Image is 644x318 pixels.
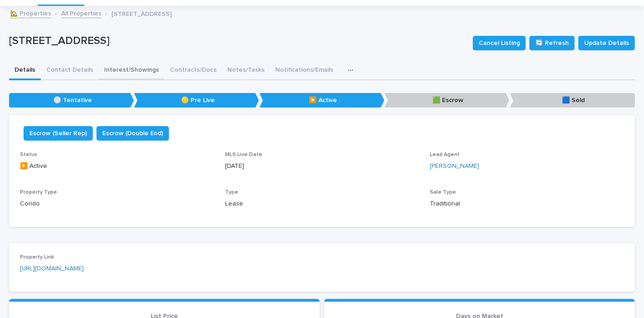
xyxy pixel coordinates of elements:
[430,190,456,195] span: Sale Type
[61,8,101,18] a: All Properties
[96,126,169,141] button: Escrow (Double End)
[20,265,84,272] a: [URL][DOMAIN_NAME]
[430,199,624,209] p: Traditional
[225,199,419,209] p: Lease
[529,36,575,50] button: 🔄 Refresh
[225,190,238,195] span: Type
[20,254,54,260] span: Property Link
[20,161,214,171] p: ▶️ Active
[384,93,509,108] p: 🟩 Escrow
[584,39,629,48] span: Update Details
[102,129,163,138] span: Escrow (Double End)
[578,36,635,50] button: Update Details
[164,61,222,80] button: Contracts/Docs
[20,190,57,195] span: Property Type
[260,93,384,108] p: ▶️ Active
[134,93,259,108] p: 🟡 Pre Live
[29,129,87,138] span: Escrow (Seller Rep)
[99,61,164,80] button: Interest/Showings
[20,152,37,157] span: Status
[222,61,270,80] button: Notes/Tasks
[10,8,51,18] a: 🏡 Properties
[9,34,466,48] p: [STREET_ADDRESS]
[41,61,99,80] button: Contact Details
[473,36,526,50] button: Cancel Listing
[9,93,134,108] p: ⚪️ Tentative
[111,8,172,18] p: [STREET_ADDRESS]
[225,161,419,171] p: [DATE]
[225,152,262,157] span: MLS Live Date
[430,152,460,157] span: Lead Agent
[479,39,520,48] span: Cancel Listing
[270,61,339,80] button: Notifications/Emails
[20,199,214,209] p: Condo
[430,161,479,171] a: [PERSON_NAME]
[510,93,635,108] p: 🟦 Sold
[24,126,93,141] button: Escrow (Seller Rep)
[535,39,569,48] span: 🔄 Refresh
[9,61,41,80] button: Details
